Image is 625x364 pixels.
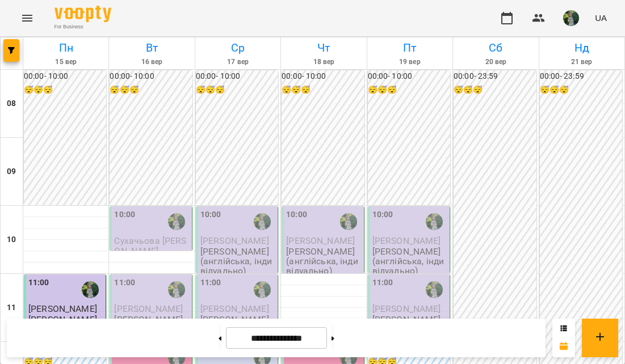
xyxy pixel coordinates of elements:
button: UA [590,7,611,28]
span: [PERSON_NAME] [372,235,441,246]
h6: 😴😴😴 [540,84,622,96]
label: 10:00 [286,209,307,221]
h6: Ср [197,39,279,57]
p: [PERSON_NAME] (англійська, індивідуально) [286,247,361,276]
h6: 17 вер [197,57,279,67]
h6: 18 вер [283,57,364,67]
button: Menu [14,5,41,32]
h6: 00:00 - 23:59 [454,70,536,83]
label: 11:00 [114,277,135,289]
h6: 20 вер [455,57,536,67]
h6: 10 [7,234,16,246]
h6: 19 вер [369,57,451,67]
h6: 00:00 - 10:00 [24,70,106,83]
img: Ряба Надія Федорівна (а) [426,213,443,230]
h6: 😴😴😴 [24,84,106,96]
label: 11:00 [28,277,49,289]
img: Ряба Надія Федорівна (а) [340,213,357,230]
h6: Вт [111,39,192,57]
label: 11:00 [372,277,393,289]
span: [PERSON_NAME] [28,303,97,314]
img: Ряба Надія Федорівна (а) [168,213,185,230]
img: Ряба Надія Федорівна (а) [168,281,185,298]
img: Ряба Надія Федорівна (а) [254,213,271,230]
p: [PERSON_NAME] (англійська, індивідуально) [372,247,447,276]
span: [PERSON_NAME] [372,303,441,314]
h6: 09 [7,166,16,178]
span: Сухачьова [PERSON_NAME] [114,235,186,256]
h6: Пт [369,39,451,57]
h6: 16 вер [111,57,192,67]
h6: 00:00 - 23:59 [540,70,622,83]
h6: 00:00 - 10:00 [282,70,364,83]
span: UA [595,12,607,24]
h6: Пн [25,39,107,57]
h6: 😴😴😴 [196,84,278,96]
span: [PERSON_NAME] [114,303,183,314]
img: Voopty Logo [54,6,111,22]
h6: 08 [7,98,16,110]
label: 10:00 [372,209,393,221]
h6: 11 [7,302,16,314]
h6: 😴😴😴 [368,84,450,96]
h6: 15 вер [25,57,107,67]
label: 11:00 [200,277,221,289]
h6: 😴😴😴 [110,84,192,96]
h6: 00:00 - 10:00 [110,70,192,83]
img: Ряба Надія Федорівна (а) [426,281,443,298]
label: 10:00 [114,209,135,221]
label: 10:00 [200,209,221,221]
p: [PERSON_NAME] (англійська, індивідуально) [200,247,275,276]
h6: Чт [283,39,364,57]
h6: 😴😴😴 [454,84,536,96]
span: [PERSON_NAME] [286,235,355,246]
h6: Нд [541,39,623,57]
h6: Сб [455,39,536,57]
h6: 00:00 - 10:00 [368,70,450,83]
img: 429a96cc9ef94a033d0b11a5387a5960.jfif [563,10,579,26]
span: For Business [54,23,111,31]
h6: 21 вер [541,57,623,67]
h6: 00:00 - 10:00 [196,70,278,83]
img: Ряба Надія Федорівна (а) [82,281,99,298]
span: [PERSON_NAME] [200,303,269,314]
img: Ряба Надія Федорівна (а) [254,281,271,298]
span: [PERSON_NAME] [200,235,269,246]
h6: 😴😴😴 [282,84,364,96]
